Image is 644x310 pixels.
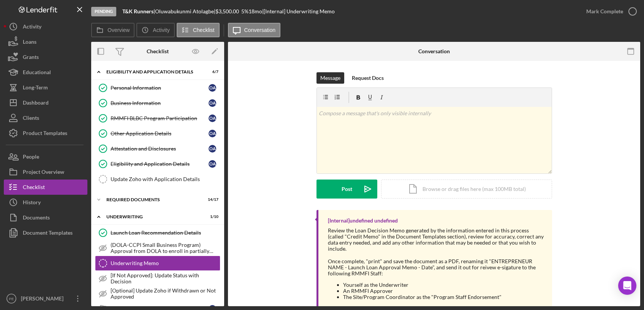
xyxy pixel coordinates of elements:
div: Launch Loan Recommendation Details [111,230,220,236]
div: $3,500.00 [215,8,241,14]
a: Other Application DetailsOA [95,126,220,141]
div: O A [209,130,216,137]
button: Checklist [4,180,87,195]
button: Document Templates [4,225,87,240]
a: (DOLA-CCPI Small Business Program) Approval from DOLA to enroll in partially forgivable loan fund [95,240,220,256]
button: Loans [4,34,87,49]
li: Yourself as the Underwriter [343,282,544,288]
button: History [4,195,87,210]
button: Message [316,72,344,84]
button: Mark Complete [579,4,640,19]
button: Request Docs [348,72,388,84]
a: Attestation and DisclosuresOA [95,141,220,156]
a: RMMFI BLBC Program ParticipationOA [95,111,220,126]
a: Documents [4,210,87,225]
div: History [23,195,41,212]
div: Dashboard [23,95,49,112]
div: O A [209,114,216,122]
div: Clients [23,110,39,127]
a: Update Zoho with Application Details [95,172,220,187]
button: Product Templates [4,126,87,141]
button: PE[PERSON_NAME] [4,291,87,306]
div: Once complete, "print" and save the document as a PDF, renaming it "ENTREPRENEUR NAME - Launch Lo... [328,258,544,277]
div: [Optional] Update Zoho if Withdrawn or Not Approved [111,288,220,300]
div: Update Zoho with Application Details [111,176,220,182]
div: Open Intercom Messenger [618,277,636,295]
div: Document Templates [23,225,73,242]
button: Educational [4,65,87,80]
li: The Site/Program Coordinator as the "Program Staff Endorsement" [343,294,544,300]
button: Long-Term [4,80,87,95]
div: Attestation and Disclosures [111,146,209,152]
div: Pending [91,7,116,16]
a: Underwriting Memo [95,256,220,271]
div: Underwriting Memo [111,260,220,266]
div: [Internal] undefined undefined [328,218,398,224]
div: Request Docs [352,72,384,84]
button: Conversation [228,23,281,37]
div: Loans [23,34,36,51]
button: Overview [91,23,134,37]
div: Conversation [418,48,450,54]
a: Personal InformationOA [95,80,220,95]
div: Checklist [23,180,45,197]
div: | [Internal] Underwriting Memo [262,8,335,14]
div: | [122,8,155,14]
a: Launch Loan Recommendation Details [95,225,220,240]
a: Eligibility and Application DetailsOA [95,156,220,172]
a: People [4,149,87,164]
div: Mark Complete [586,4,623,19]
a: Business InformationOA [95,95,220,111]
div: 14 / 17 [205,197,218,202]
text: PE [9,297,14,301]
div: 18 mo [248,8,262,14]
button: Activity [4,19,87,34]
div: [If Not Approved]: Update Status with Decision [111,272,220,285]
div: O A [209,160,216,168]
div: Post [342,180,352,199]
button: Project Overview [4,164,87,180]
div: Underwriting [106,215,199,219]
button: Dashboard [4,95,87,110]
div: Checklist [147,48,169,54]
div: Oluwabukunmi Atolagbe | [155,8,215,14]
button: Grants [4,49,87,65]
a: [Optional] Update Zoho if Withdrawn or Not Approved [95,286,220,301]
b: T&K Runners [122,8,153,14]
button: Clients [4,110,87,126]
div: Required Documents [106,197,199,202]
div: 1 / 10 [205,215,218,219]
button: Post [316,180,377,199]
button: Checklist [177,23,220,37]
div: 5 % [241,8,248,14]
div: Message [320,72,340,84]
li: An RMMFI Approver [343,288,544,294]
div: Documents [23,210,50,227]
div: O A [209,84,216,92]
button: Activity [136,23,174,37]
div: Review the Loan Decision Memo generated by the information entered in this process (called "Credi... [328,227,544,252]
div: Long-Term [23,80,48,97]
label: Checklist [193,27,215,33]
div: Personal Information [111,85,209,91]
div: O A [209,99,216,107]
div: RMMFI BLBC Program Participation [111,115,209,121]
div: Activity [23,19,41,36]
div: O A [209,145,216,153]
div: Eligibility and Application Details [106,70,199,74]
label: Overview [108,27,130,33]
div: Product Templates [23,126,67,143]
div: (DOLA-CCPI Small Business Program) Approval from DOLA to enroll in partially forgivable loan fund [111,242,220,254]
div: Business Information [111,100,209,106]
div: Eligibility and Application Details [111,161,209,167]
